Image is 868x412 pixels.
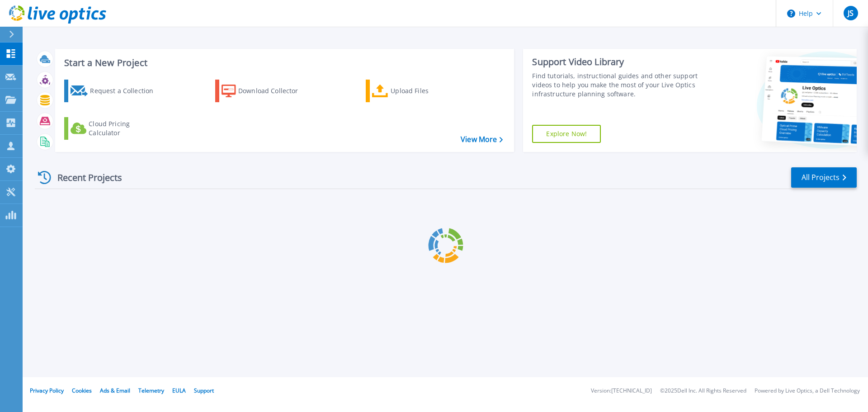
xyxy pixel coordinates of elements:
a: Upload Files [366,80,467,102]
div: Recent Projects [35,166,134,189]
a: Privacy Policy [30,387,64,394]
a: Explore Now! [532,125,601,143]
div: Find tutorials, instructional guides and other support videos to help you make the most of your L... [532,71,702,99]
a: View More [461,135,503,144]
li: © 2025 Dell Inc. All Rights Reserved [660,388,746,394]
div: Request a Collection [90,82,162,100]
a: Cookies [72,387,92,394]
a: Cloud Pricing Calculator [64,117,165,140]
li: Powered by Live Optics, a Dell Technology [755,388,860,394]
div: Support Video Library [532,56,702,68]
span: JS [848,9,854,17]
a: EULA [172,387,186,394]
div: Cloud Pricing Calculator [89,119,161,137]
li: Version: [TECHNICAL_ID] [591,388,652,394]
a: Download Collector [215,80,316,102]
a: Support [194,387,214,394]
h3: Start a New Project [64,58,503,68]
div: Download Collector [238,82,311,100]
div: Upload Files [391,82,463,100]
a: Request a Collection [64,80,165,102]
a: All Projects [791,167,857,188]
a: Ads & Email [100,387,130,394]
a: Telemetry [138,387,164,394]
